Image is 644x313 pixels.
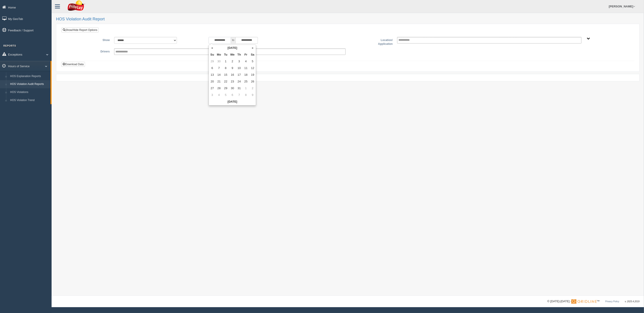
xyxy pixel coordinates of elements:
td: 9 [229,65,236,72]
label: Location/ Application [348,37,395,46]
td: 23 [229,78,236,85]
td: 24 [236,78,242,85]
span: to [231,37,235,44]
td: 9 [249,92,256,99]
td: 13 [209,72,215,78]
td: 7 [236,92,242,99]
a: Privacy Policy [605,300,619,303]
td: 3 [236,58,242,65]
td: 17 [236,72,242,78]
td: 14 [215,72,222,78]
td: 31 [236,85,242,92]
span: v. 2025.4.2019 [625,300,640,303]
td: 1 [222,58,229,65]
td: 20 [209,78,215,85]
th: Su [209,52,215,58]
th: » [249,45,256,52]
a: HOS Violations [8,88,50,96]
a: HOS Explanation Reports [8,72,50,80]
td: 7 [215,65,222,72]
td: 1 [242,85,249,92]
td: 27 [209,85,215,92]
td: 10 [236,65,242,72]
img: Gridline [571,299,597,304]
td: 5 [249,58,256,65]
a: HOS Violation Audit Reports [8,80,50,88]
div: © [DATE]-[DATE] - ™ [547,299,640,304]
td: 22 [222,78,229,85]
td: 6 [229,92,236,99]
td: 25 [242,78,249,85]
td: 12 [249,65,256,72]
td: 2 [229,58,236,65]
td: 5 [222,92,229,99]
td: 6 [209,65,215,72]
td: 15 [222,72,229,78]
label: Show [65,37,112,42]
td: 26 [249,78,256,85]
th: Fr [242,52,249,58]
td: 19 [249,72,256,78]
td: 3 [209,92,215,99]
th: « [209,45,215,52]
td: 29 [209,58,215,65]
button: Download Data [61,62,85,67]
td: 8 [242,92,249,99]
td: 2 [249,85,256,92]
h2: HOS Violation Audit Report [56,17,640,22]
td: 30 [229,85,236,92]
a: HOS Violation Trend [8,96,50,104]
td: 4 [242,58,249,65]
th: Mo [215,52,222,58]
td: 18 [242,72,249,78]
td: 29 [222,85,229,92]
th: [DATE] [209,99,256,105]
td: 4 [215,92,222,99]
th: We [229,52,236,58]
td: 16 [229,72,236,78]
th: Sa [249,52,256,58]
th: Th [236,52,242,58]
a: Show/Hide Report Options [61,28,99,32]
td: 21 [215,78,222,85]
th: [DATE] [215,45,249,52]
td: 28 [215,85,222,92]
th: Tu [222,52,229,58]
td: 8 [222,65,229,72]
td: 30 [215,58,222,65]
td: 11 [242,65,249,72]
label: Drivers [65,48,112,54]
